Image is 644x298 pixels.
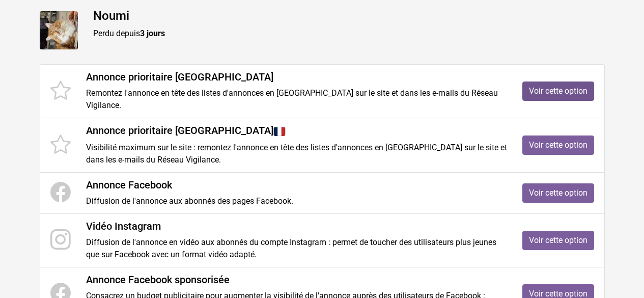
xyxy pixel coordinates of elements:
[86,179,507,191] h4: Annonce Facebook
[140,29,165,38] strong: 3 jours
[522,183,594,203] a: Voir cette option
[522,82,594,101] a: Voir cette option
[86,124,507,138] h4: Annonce prioritaire [GEOGRAPHIC_DATA]
[522,136,594,155] a: Voir cette option
[93,28,605,40] p: Perdu depuis
[86,71,507,83] h4: Annonce prioritaire [GEOGRAPHIC_DATA]
[86,142,507,166] p: Visibilité maximum sur le site : remontez l'annonce en tête des listes d'annonces en [GEOGRAPHIC_...
[86,274,507,286] h4: Annonce Facebook sponsorisée
[86,236,507,261] p: Diffusion de l'annonce en vidéo aux abonnés du compte Instagram : permet de toucher des utilisate...
[86,195,507,207] p: Diffusion de l'annonce aux abonnés des pages Facebook.
[93,9,605,23] h4: Noumi
[522,231,594,250] a: Voir cette option
[273,125,286,138] img: France
[86,220,507,232] h4: Vidéo Instagram
[86,87,507,112] p: Remontez l'annonce en tête des listes d'annonces en [GEOGRAPHIC_DATA] sur le site et dans les e-m...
